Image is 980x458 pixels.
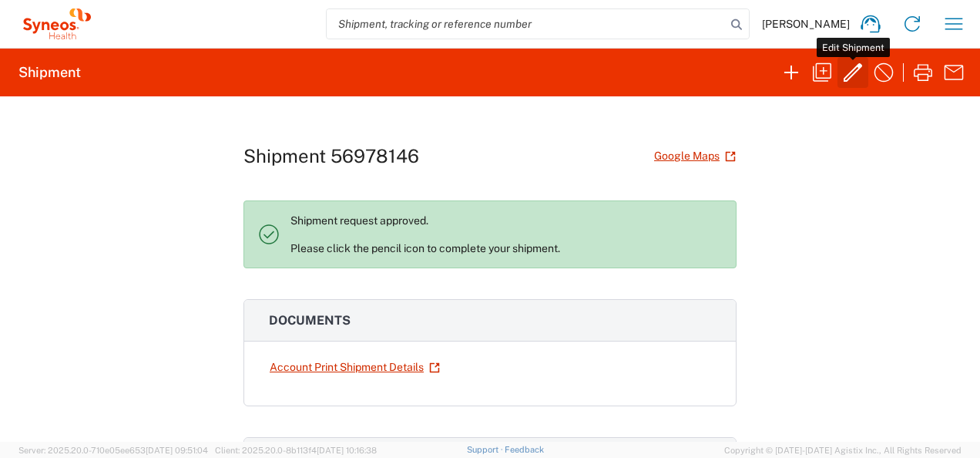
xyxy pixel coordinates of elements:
a: Google Maps [653,143,737,170]
a: Feedback [505,445,544,454]
h2: Shipment [18,63,81,82]
span: [DATE] 09:51:04 [146,446,208,455]
a: Support [467,445,505,454]
input: Shipment, tracking or reference number [327,9,726,39]
span: [DATE] 10:16:38 [317,446,377,455]
a: Account Print Shipment Details [269,354,441,381]
span: Documents [269,313,351,328]
span: Copyright © [DATE]-[DATE] Agistix Inc., All Rights Reserved [724,443,962,457]
span: [PERSON_NAME] [762,17,850,31]
h1: Shipment 56978146 [243,145,419,167]
p: Shipment request approved. Please click the pencil icon to complete your shipment. [290,214,723,255]
span: Client: 2025.20.0-8b113f4 [215,446,377,455]
span: Server: 2025.20.0-710e05ee653 [18,446,208,455]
